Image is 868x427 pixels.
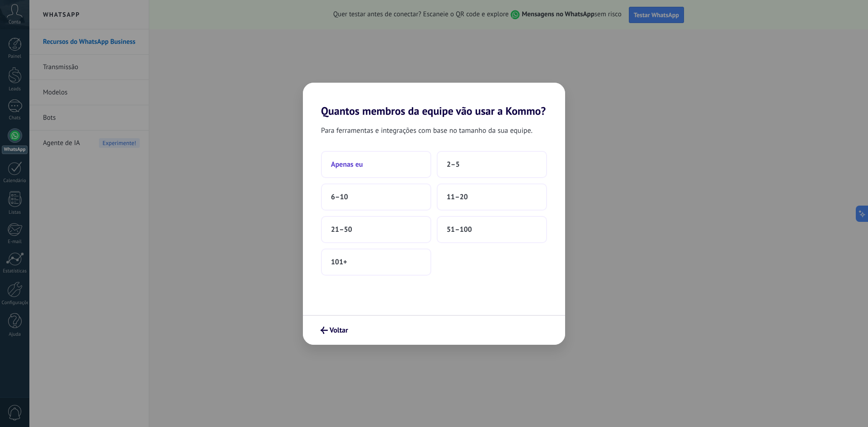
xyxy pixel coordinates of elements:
[321,183,431,211] button: 6–10
[447,192,468,202] span: 11–20
[330,327,348,333] span: Voltar
[331,225,352,234] span: 21–50
[331,160,363,169] span: Apenas eu
[303,83,565,117] h2: Quantos membros da equipe vão usar a Kommo?
[316,323,352,338] button: Voltar
[447,225,472,234] span: 51–100
[437,216,547,243] button: 51–100
[331,192,348,202] span: 6–10
[437,183,547,211] button: 11–20
[321,151,431,178] button: Apenas eu
[321,249,431,276] button: 101+
[321,125,533,136] span: Para ferramentas e integrações com base no tamanho da sua equipe.
[331,258,347,267] span: 101+
[447,160,460,169] span: 2–5
[437,151,547,178] button: 2–5
[321,216,431,243] button: 21–50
